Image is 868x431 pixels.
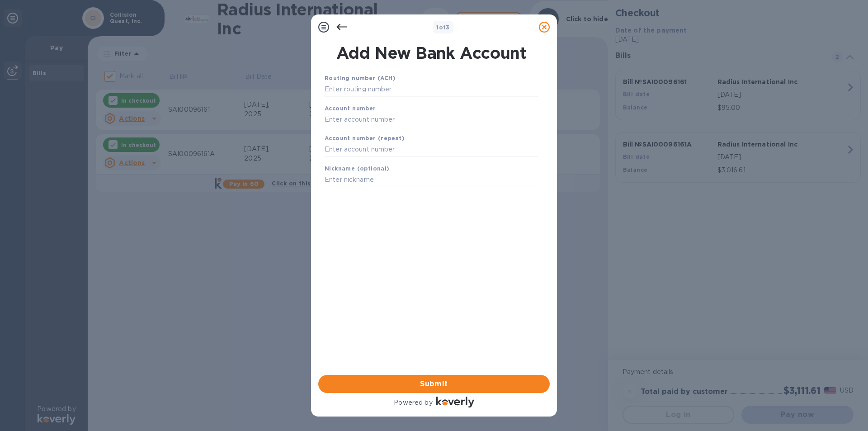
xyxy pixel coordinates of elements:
button: Submit [318,375,550,393]
h1: Add New Bank Account [319,43,543,62]
p: Powered by [394,398,432,407]
input: Enter nickname [325,173,538,187]
b: Account number (repeat) [325,135,405,142]
input: Enter account number [325,143,538,156]
span: Submit [325,379,542,389]
b: Routing number (ACH) [325,75,396,81]
b: Nickname (optional) [325,165,390,172]
img: Logo [436,397,474,407]
b: Account number [325,105,376,112]
b: of 3 [436,24,450,31]
input: Enter routing number [325,83,538,96]
span: 1 [436,24,439,31]
input: Enter account number [325,113,538,126]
